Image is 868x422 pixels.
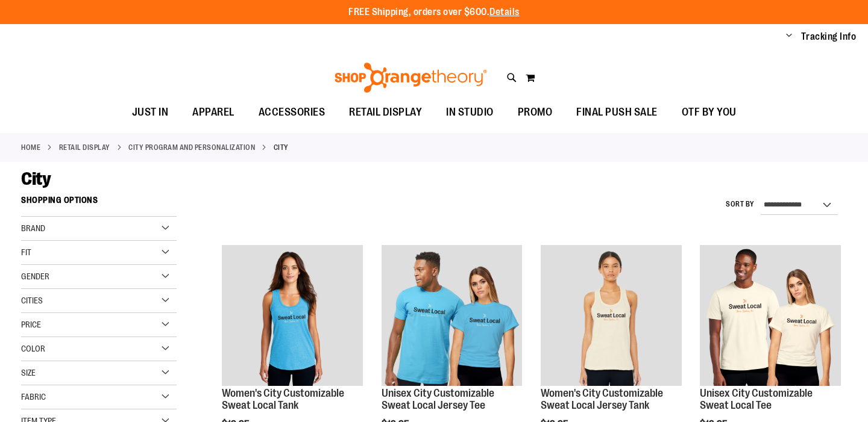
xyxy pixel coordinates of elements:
[21,368,36,377] span: Size
[786,31,792,43] button: Account menu
[274,142,289,153] strong: City
[21,289,177,313] div: Cities
[541,245,682,386] img: City Customizable Jersey Racerback Tank
[21,142,40,153] a: Home
[21,392,46,402] span: Fabric
[382,245,523,388] a: Unisex City Customizable Fine Jersey Tee
[21,265,177,289] div: Gender
[21,296,43,305] span: Cities
[348,5,520,19] p: FREE Shipping, orders over $600.
[21,169,51,189] span: City
[726,199,755,209] label: Sort By
[259,99,325,126] span: ACCESSORIES
[21,320,41,329] span: Price
[670,99,749,126] a: OTF BY YOU
[700,245,841,388] a: Image of Unisex City Customizable Very Important Tee
[21,337,177,361] div: Color
[700,387,813,411] a: Unisex City Customizable Sweat Local Tee
[700,245,841,386] img: Image of Unisex City Customizable Very Important Tee
[222,387,344,411] a: Women's City Customizable Sweat Local Tank
[506,99,565,126] a: PROMO
[21,217,177,241] div: Brand
[333,63,489,93] img: Shop Orangetheory
[337,99,434,126] a: RETAIL DISPLAY
[21,223,45,233] span: Brand
[518,99,553,126] span: PROMO
[128,142,255,153] a: CITY PROGRAM AND PERSONALIZATION
[180,99,247,126] a: APPAREL
[21,190,177,217] strong: Shopping Options
[682,99,737,126] span: OTF BY YOU
[222,245,363,388] a: City Customizable Perfect Racerback Tank
[21,313,177,337] div: Price
[132,99,169,126] span: JUST IN
[21,361,177,385] div: Size
[382,387,494,411] a: Unisex City Customizable Sweat Local Jersey Tee
[382,245,523,386] img: Unisex City Customizable Fine Jersey Tee
[21,241,177,265] div: Fit
[222,245,363,386] img: City Customizable Perfect Racerback Tank
[434,99,506,126] a: IN STUDIO
[21,247,31,257] span: Fit
[21,272,49,281] span: Gender
[576,99,658,126] span: FINAL PUSH SALE
[801,30,857,43] a: Tracking Info
[564,99,670,126] a: FINAL PUSH SALE
[192,99,234,126] span: APPAREL
[489,7,520,17] a: Details
[541,245,682,388] a: City Customizable Jersey Racerback Tank
[247,99,338,126] a: ACCESSORIES
[21,385,177,409] div: Fabric
[120,99,181,126] a: JUST IN
[541,387,663,411] a: Women's City Customizable Sweat Local Jersey Tank
[21,344,45,353] span: Color
[349,99,422,126] span: RETAIL DISPLAY
[446,99,494,126] span: IN STUDIO
[59,142,110,153] a: RETAIL DISPLAY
